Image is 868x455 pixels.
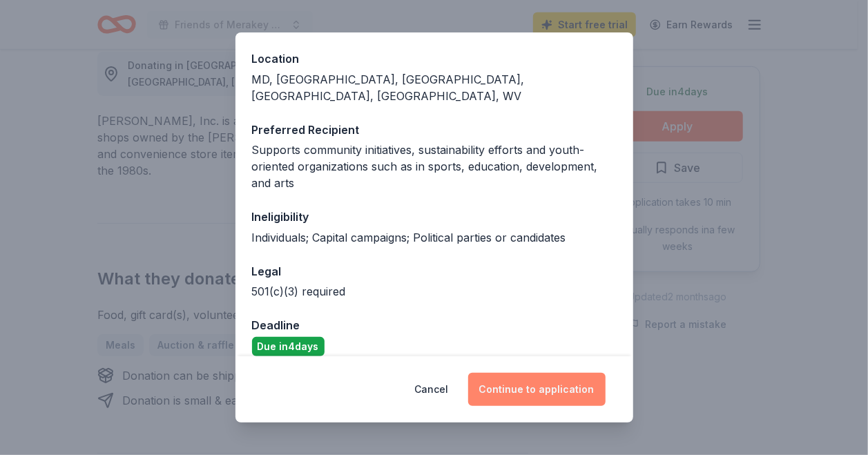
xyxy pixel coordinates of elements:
[468,373,606,406] button: Continue to application
[252,262,617,280] div: Legal
[252,50,617,68] div: Location
[252,283,617,300] div: 501(c)(3) required
[252,142,617,191] div: Supports community initiatives, sustainability efforts and youth-oriented organizations such as i...
[252,316,617,334] div: Deadline
[252,208,617,226] div: Ineligibility
[252,71,617,104] div: MD, [GEOGRAPHIC_DATA], [GEOGRAPHIC_DATA], [GEOGRAPHIC_DATA], [GEOGRAPHIC_DATA], WV
[415,373,449,406] button: Cancel
[252,121,617,139] div: Preferred Recipient
[252,337,325,356] div: Due in 4 days
[252,229,617,246] div: Individuals; Capital campaigns; Political parties or candidates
